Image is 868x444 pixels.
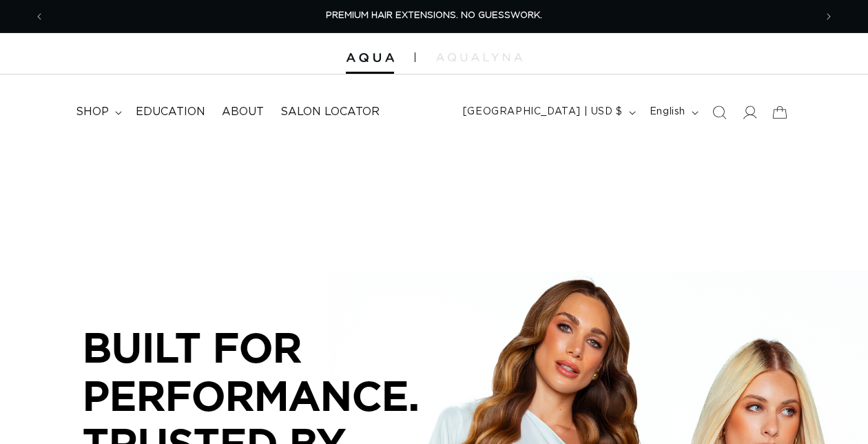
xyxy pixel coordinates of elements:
[272,97,388,128] a: Salon Locator
[136,105,205,119] span: Education
[463,105,623,119] span: [GEOGRAPHIC_DATA] | USD $
[326,11,542,20] span: PREMIUM HAIR EXTENSIONS. NO GUESSWORK.
[346,53,394,63] img: Aqua Hair Extensions
[455,99,641,125] button: [GEOGRAPHIC_DATA] | USD $
[76,105,109,119] span: shop
[222,105,264,119] span: About
[214,97,272,128] a: About
[24,3,54,30] button: Previous announcement
[641,99,704,125] button: English
[68,97,127,128] summary: shop
[127,97,214,128] a: Education
[704,97,734,128] summary: Search
[814,3,844,30] button: Next announcement
[436,53,522,61] img: aqualyna.com
[280,105,380,119] span: Salon Locator
[650,105,685,119] span: English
